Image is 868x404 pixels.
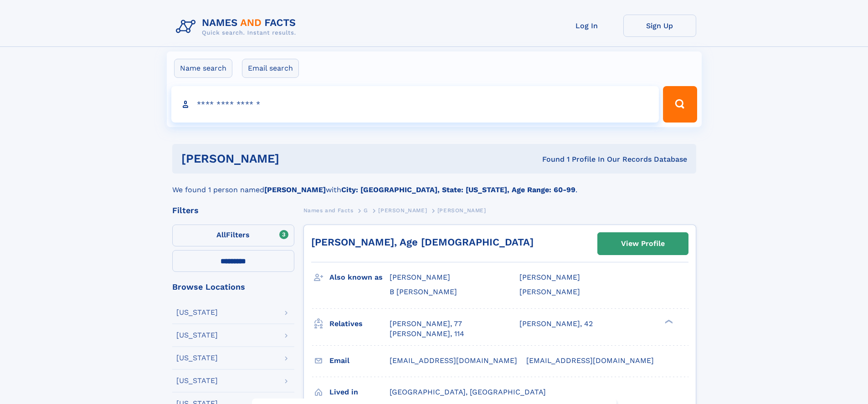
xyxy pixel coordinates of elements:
h3: Also known as [329,270,390,285]
b: [PERSON_NAME] [264,185,326,194]
h3: Lived in [329,384,390,400]
a: Names and Facts [303,205,354,216]
span: [PERSON_NAME] [519,273,580,281]
a: Log In [550,15,623,37]
div: Found 1 Profile In Our Records Database [411,154,687,164]
span: [PERSON_NAME] [378,207,427,214]
h1: [PERSON_NAME] [181,153,411,164]
span: [EMAIL_ADDRESS][DOMAIN_NAME] [390,356,517,365]
span: B [PERSON_NAME] [390,287,457,296]
a: [PERSON_NAME], 77 [390,319,462,329]
span: [PERSON_NAME] [519,287,580,296]
input: search input [171,86,659,123]
div: View Profile [621,233,665,254]
a: [PERSON_NAME] [378,205,427,216]
label: Filters [172,225,294,246]
div: Filters [172,206,294,215]
span: [PERSON_NAME] [437,207,486,214]
label: Email search [242,59,299,78]
div: We found 1 person named with . [172,174,696,195]
img: Logo Names and Facts [172,15,303,39]
div: [US_STATE] [176,309,218,316]
span: [PERSON_NAME] [390,273,450,281]
span: [EMAIL_ADDRESS][DOMAIN_NAME] [526,356,654,365]
a: [PERSON_NAME], 42 [519,319,593,329]
a: G [364,205,368,216]
span: [GEOGRAPHIC_DATA], [GEOGRAPHIC_DATA] [390,388,546,396]
div: ❯ [663,318,673,324]
a: View Profile [598,233,688,255]
button: Search Button [663,86,697,123]
a: Sign Up [623,15,696,37]
a: [PERSON_NAME], 114 [390,329,464,339]
h3: Email [329,353,390,368]
b: City: [GEOGRAPHIC_DATA], State: [US_STATE], Age Range: 60-99 [341,185,575,194]
h3: Relatives [329,316,390,332]
span: All [216,230,226,239]
div: [US_STATE] [176,377,218,384]
div: [US_STATE] [176,332,218,339]
a: [PERSON_NAME], Age [DEMOGRAPHIC_DATA] [311,236,534,248]
label: Name search [174,59,232,78]
span: G [364,207,368,214]
div: Browse Locations [172,283,294,291]
div: [US_STATE] [176,354,218,362]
